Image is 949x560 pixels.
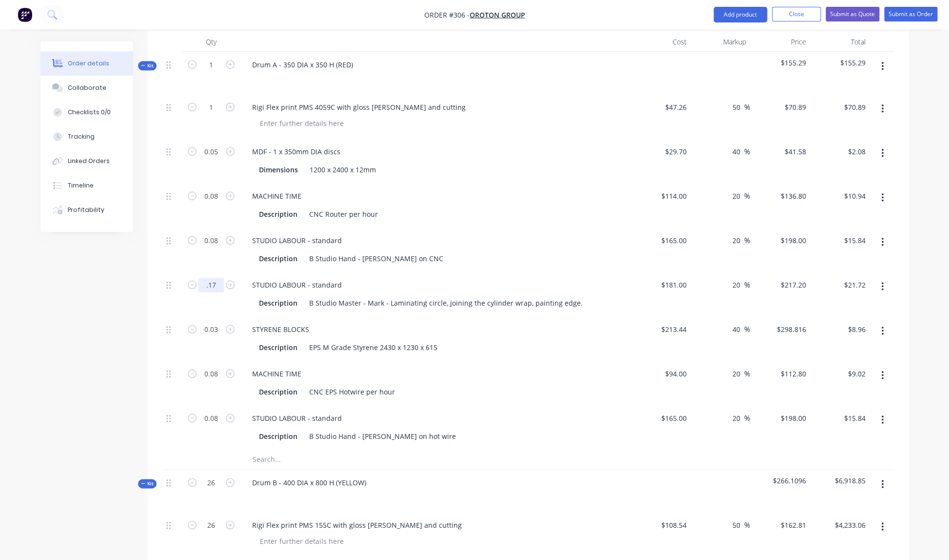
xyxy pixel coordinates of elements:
[141,62,154,69] span: Kit
[40,149,133,173] button: Linked Orders
[305,429,460,443] div: B Studio Hand - [PERSON_NAME] on hot wire
[744,519,750,531] span: %
[244,145,348,159] div: MDF - 1 x 350mm DIA discs
[744,146,750,157] span: %
[244,100,474,114] div: Rigi Flex print PMS 4059C with gloss [PERSON_NAME] and cutting
[244,58,361,72] div: Drum A - 350 DIA x 350 H (RED)
[40,173,133,198] button: Timeline
[424,10,470,20] span: Order #306 -
[814,476,866,486] span: $6,918.85
[470,10,525,20] a: Oroton Group
[772,7,821,21] button: Close
[244,411,350,425] div: STUDIO LABOUR - standard
[884,7,937,21] button: Submit as Order
[40,198,133,222] button: Profitability
[750,32,810,52] div: Price
[141,480,154,487] span: Kit
[691,32,751,52] div: Markup
[744,190,750,202] span: %
[68,59,109,68] div: Order details
[68,181,94,190] div: Timeline
[826,7,879,21] button: Submit as Quote
[306,163,380,177] div: 1200 x 2400 x 12mm
[754,58,806,68] span: $155.29
[40,51,133,76] button: Order details
[40,124,133,149] button: Tracking
[68,108,111,117] div: Checklists 0/0
[255,251,301,266] div: Description
[744,413,750,424] span: %
[68,206,104,214] div: Profitability
[814,58,866,68] span: $155.29
[138,479,157,488] button: Kit
[40,76,133,100] button: Collaborate
[138,61,157,70] button: Kit
[713,7,767,22] button: Add product
[68,132,95,141] div: Tracking
[305,385,399,399] div: CNC EPS Hotwire per hour
[244,278,350,292] div: STUDIO LABOUR - standard
[305,340,441,354] div: EPS M Grade Styrene 2430 x 1230 x 615
[255,385,301,399] div: Description
[810,32,870,52] div: Total
[244,322,317,336] div: STYRENE BLOCKS
[744,324,750,335] span: %
[244,367,309,381] div: MACHINE TIME
[631,32,691,52] div: Cost
[40,100,133,124] button: Checklists 0/0
[244,518,470,532] div: Rigi Flex print PMS 155C with gloss [PERSON_NAME] and cutting
[255,296,301,310] div: Description
[18,7,32,22] img: Factory
[252,450,447,469] input: Search...
[255,163,302,177] div: Dimensions
[255,207,301,221] div: Description
[182,32,240,52] div: Qty
[305,251,447,266] div: B Studio Hand - [PERSON_NAME] on CNC
[744,102,750,113] span: %
[305,296,587,310] div: B Studio Master - Mark - Laminating circle, joining the cylinder wrap, painting edge.
[744,279,750,290] span: %
[255,429,301,443] div: Description
[754,476,806,486] span: $266.1096
[305,207,382,221] div: CNC Router per hour
[68,157,110,166] div: Linked Orders
[244,476,374,490] div: Drum B - 400 DIA x 800 H (YELLOW)
[744,368,750,379] span: %
[68,83,106,92] div: Collaborate
[244,233,350,248] div: STUDIO LABOUR - standard
[744,235,750,246] span: %
[244,189,309,203] div: MACHINE TIME
[255,340,301,354] div: Description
